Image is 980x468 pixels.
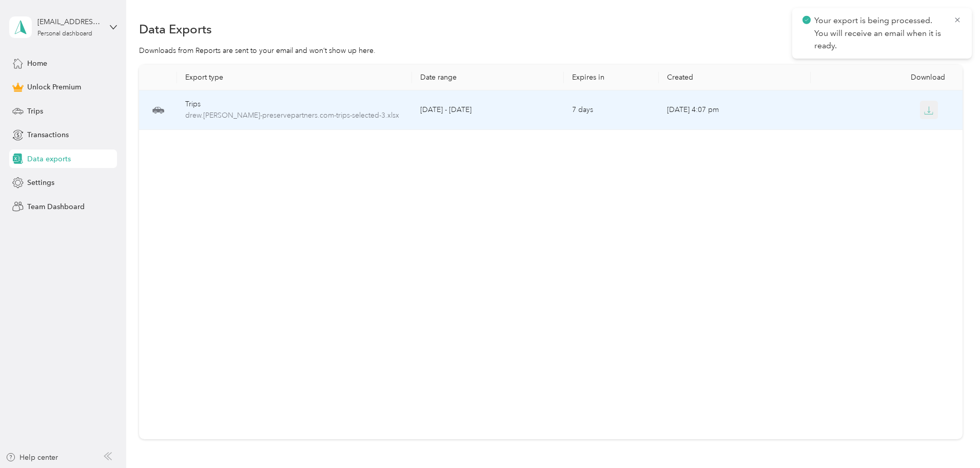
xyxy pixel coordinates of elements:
[177,65,412,90] th: Export type
[27,201,85,212] span: Team Dashboard
[37,16,102,27] div: [EMAIL_ADDRESS][PERSON_NAME][DOMAIN_NAME]
[659,65,811,90] th: Created
[819,73,954,82] div: Download
[659,90,811,130] td: [DATE] 4:07 pm
[27,177,54,188] span: Settings
[564,90,659,130] td: 7 days
[814,14,946,52] p: Your export is being processed. You will receive an email when it is ready.
[37,31,92,37] div: Personal dashboard
[6,452,58,463] button: Help center
[27,106,43,117] span: Trips
[923,410,980,468] iframe: Everlance-gr Chat Button Frame
[139,45,963,56] div: Downloads from Reports are sent to your email and won’t show up here.
[564,65,659,90] th: Expires in
[139,24,212,34] h1: Data Exports
[27,58,47,69] span: Home
[185,99,404,110] div: Trips
[185,110,404,121] span: drew.grote-preservepartners.com-trips-selected-3.xlsx
[27,82,81,92] span: Unlock Premium
[27,154,71,164] span: Data exports
[412,65,564,90] th: Date range
[27,129,69,140] span: Transactions
[412,90,564,130] td: [DATE] - [DATE]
